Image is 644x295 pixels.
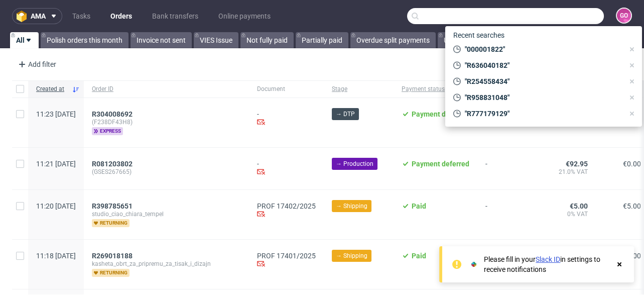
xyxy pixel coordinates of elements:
a: PROF 17402/2025 [257,202,316,210]
span: - [485,160,535,177]
a: R081203802 [92,160,135,168]
span: 21.0% VAT [551,168,588,176]
span: Payment status [402,85,469,93]
span: → Shipping [336,202,367,211]
a: Bank transfers [146,8,204,24]
span: Order ID [92,85,241,93]
a: All [10,32,39,48]
span: → DTP [336,110,355,119]
span: returning [92,269,130,277]
a: Orders [104,8,138,24]
a: Invoice not sent [131,32,192,48]
span: Created at [36,85,68,93]
span: Paid [412,202,426,210]
span: ama [31,13,46,20]
span: Paid [412,252,426,260]
span: €0.00 [623,160,641,168]
a: R398785651 [92,202,135,210]
a: R269018188 [92,252,135,260]
span: express [92,127,123,135]
span: "R958831048" [461,92,624,103]
span: "R254558434" [461,76,624,86]
span: → Shipping [336,251,367,260]
span: "000001822" [461,44,624,54]
span: €92.95 [566,160,588,168]
span: R304008692 [92,110,133,118]
span: "R777179129" [461,109,624,119]
span: Payment deferred [412,110,469,118]
img: Slack [469,259,479,269]
div: - [257,110,316,128]
span: → Production [336,159,373,168]
span: returning [92,219,130,227]
div: Please fill in your in settings to receive notifications [484,254,610,274]
a: Slack ID [536,255,560,263]
a: R304008692 [92,110,135,118]
span: 0% VAT [551,210,588,218]
span: Stage [332,85,385,93]
a: Overdue split payments [350,32,436,48]
span: (F238DF43H8) [92,118,241,126]
a: Unpaid [438,32,472,48]
span: R398785651 [92,202,133,210]
figcaption: GO [617,9,631,23]
a: Partially paid [296,32,348,48]
span: 11:18 [DATE] [36,252,76,260]
span: €5.00 [570,202,588,210]
span: 11:21 [DATE] [36,160,76,168]
span: 11:20 [DATE] [36,202,76,210]
div: - [257,160,316,177]
span: €5.00 [623,202,641,210]
a: Tasks [66,8,96,24]
a: Polish orders this month [41,32,128,48]
span: Document [257,85,316,93]
span: "R636040182" [461,60,624,70]
span: studio_ciao_chiara_tempel [92,210,241,218]
a: Online payments [212,8,277,24]
span: R081203802 [92,160,133,168]
a: VIES Issue [194,32,238,48]
span: Payment deferred [412,160,469,168]
span: Recent searches [449,27,508,43]
img: logo [17,11,31,22]
span: R269018188 [92,252,133,260]
span: - [485,202,535,227]
a: Not fully paid [240,32,294,48]
span: kasheta_obrt_za_pripremu_za_tisak_i_dizajn [92,260,241,268]
span: 11:23 [DATE] [36,110,76,118]
a: PROF 17401/2025 [257,252,316,260]
div: Add filter [14,56,58,72]
button: ama [12,8,62,24]
span: (GSES267665) [92,168,241,176]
